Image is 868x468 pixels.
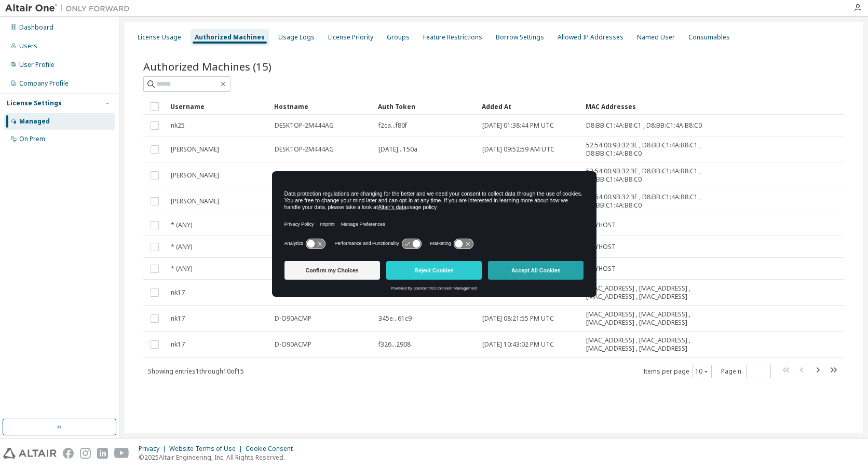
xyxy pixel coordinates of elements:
span: DESKTOP-2M444AG [275,121,334,130]
div: Username [170,98,266,115]
span: [DATE] 09:52:59 AM UTC [482,145,554,154]
div: Feature Restrictions [423,33,482,42]
div: Website Terms of Use [169,445,246,453]
span: nk25 [171,121,185,130]
div: User Profile [19,61,55,69]
img: facebook.svg [63,448,74,459]
span: nk17 [171,340,185,349]
img: altair_logo.svg [3,448,57,459]
div: Allowed IP Addresses [558,33,623,42]
span: nk17 [171,288,185,297]
div: Cookie Consent [246,445,299,453]
div: Company Profile [19,79,69,88]
span: 52:54:00:9B:32:3E , D8:BB:C1:4A:B8:C1 , D8:BB:C1:4A:B8:C0 [586,167,735,184]
div: Named User [637,33,675,42]
span: Items per page [643,365,712,378]
div: Hostname [274,98,370,115]
div: Managed [19,117,50,126]
div: Consumables [688,33,730,42]
div: License Settings [7,99,62,107]
span: [MAC_ADDRESS] , [MAC_ADDRESS] , [MAC_ADDRESS] , [MAC_ADDRESS] [586,310,735,327]
div: License Priority [328,33,373,42]
span: [PERSON_NAME] [171,171,219,180]
span: [MAC_ADDRESS] , [MAC_ADDRESS] , [MAC_ADDRESS] , [MAC_ADDRESS] [586,284,735,301]
img: Altair One [5,3,135,13]
span: * (ANY) [171,221,192,229]
span: [PERSON_NAME] [171,145,219,154]
span: ANYHOST [586,243,616,251]
span: 345e...61c9 [378,314,412,323]
span: [DATE]...150a [378,145,417,154]
div: MAC Addresses [586,98,735,115]
div: Borrow Settings [496,33,544,42]
img: linkedin.svg [97,448,108,459]
span: Page n. [721,365,771,378]
span: 52:54:00:9B:32:3E , D8:BB:C1:4A:B8:C1 , D8:BB:C1:4A:B8:C0 [586,141,735,158]
span: [MAC_ADDRESS] , [MAC_ADDRESS] , [MAC_ADDRESS] , [MAC_ADDRESS] [586,336,735,353]
div: Auth Token [378,98,473,115]
span: * (ANY) [171,265,192,273]
span: [DATE] 01:38:44 PM UTC [482,121,554,130]
span: Showing entries 1 through 10 of 15 [148,367,244,376]
div: Usage Logs [278,33,315,42]
span: ANYHOST [586,221,616,229]
div: On Prem [19,135,45,143]
span: f326...2908 [378,340,411,349]
span: D-O90ACMP [275,314,311,323]
span: * (ANY) [171,243,192,251]
div: Privacy [139,445,169,453]
div: Groups [387,33,410,42]
span: D-O90ACMP [275,340,311,349]
span: [PERSON_NAME] [171,197,219,205]
div: Dashboard [19,23,53,32]
span: ANYHOST [586,265,616,273]
span: DESKTOP-2M444AG [275,145,334,154]
button: 10 [695,367,709,376]
span: Authorized Machines (15) [143,59,272,74]
span: f2ca...f80f [378,121,407,130]
span: 52:54:00:9B:32:3E , D8:BB:C1:4A:B8:C1 , D8:BB:C1:4A:B8:C0 [586,193,735,210]
div: License Usage [138,33,181,42]
span: [DATE] 10:43:02 PM UTC [482,340,554,349]
div: Added At [482,98,577,115]
p: © 2025 Altair Engineering, Inc. All Rights Reserved. [139,453,299,462]
img: instagram.svg [80,448,91,459]
div: Authorized Machines [195,33,265,42]
span: D8:BB:C1:4A:B8:C1 , D8:BB:C1:4A:B8:C0 [586,121,702,130]
span: [DATE] 08:21:55 PM UTC [482,314,554,323]
div: Users [19,42,37,50]
span: nk17 [171,314,185,323]
img: youtube.svg [114,448,129,459]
